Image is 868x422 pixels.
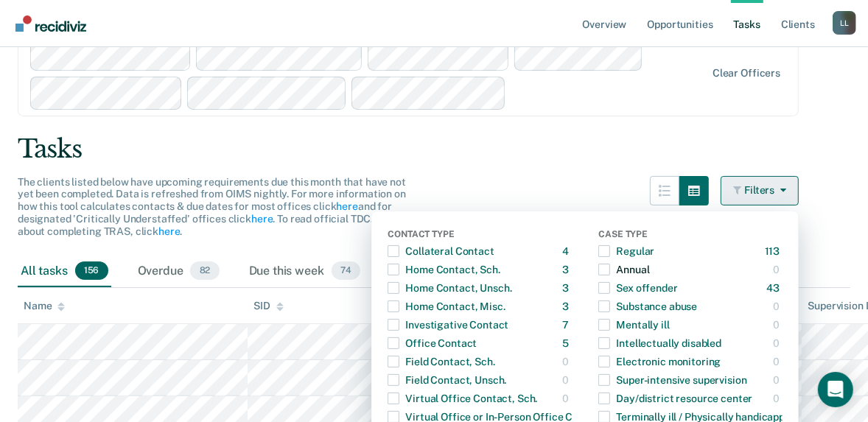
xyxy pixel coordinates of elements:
div: Overdue82 [135,256,223,288]
div: Clear officers [713,67,780,80]
button: Filters [721,176,799,205]
div: 5 [563,331,573,355]
div: 0 [563,387,573,410]
div: Name [24,300,65,312]
div: Virtual Office Contact, Sch. [388,387,537,410]
div: Intellectually disabled [598,331,721,355]
div: Electronic monitoring [598,350,721,373]
div: Field Contact, Unsch. [388,368,506,392]
button: Profile dropdown button [833,11,856,35]
span: 74 [332,261,360,281]
img: Recidiviz [15,15,86,32]
div: Investigative Contact [388,313,508,337]
div: 0 [774,313,783,337]
div: Sex offender [598,276,677,300]
a: here [336,200,357,212]
span: 82 [190,261,219,281]
div: All tasks156 [18,256,111,288]
div: Substance abuse [598,295,697,318]
div: 0 [774,295,783,318]
div: L L [833,11,856,35]
div: Home Contact, Unsch. [388,276,511,300]
div: Annual [598,258,649,281]
div: 7 [563,313,573,337]
div: 3 [563,295,573,318]
div: 3 [563,276,573,300]
div: 0 [774,387,783,410]
div: 0 [774,331,783,355]
div: Collateral Contact [388,239,494,263]
div: 0 [774,350,783,373]
div: 113 [765,239,783,263]
div: 43 [767,276,783,300]
div: Case Type [598,229,783,242]
div: Due this week74 [246,256,363,288]
div: Open Intercom Messenger [818,372,853,407]
span: 156 [75,261,108,281]
div: Home Contact, Sch. [388,258,500,281]
div: Field Contact, Sch. [388,350,494,373]
div: 0 [774,258,783,281]
div: Tasks [18,134,850,164]
div: 4 [563,239,573,263]
a: here [251,213,273,225]
div: Office Contact [388,331,477,355]
div: SID [253,300,284,312]
div: 3 [563,258,573,281]
div: 0 [563,350,573,373]
div: Super-intensive supervision [598,368,746,392]
div: Regular [598,239,654,263]
div: Day/district resource center [598,387,752,410]
div: 0 [563,368,573,392]
a: here [158,225,180,237]
div: Home Contact, Misc. [388,295,505,318]
div: Mentally ill [598,313,669,337]
span: The clients listed below have upcoming requirements due this month that have not yet been complet... [18,176,406,237]
div: 0 [774,368,783,392]
div: Contact Type [388,229,572,242]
